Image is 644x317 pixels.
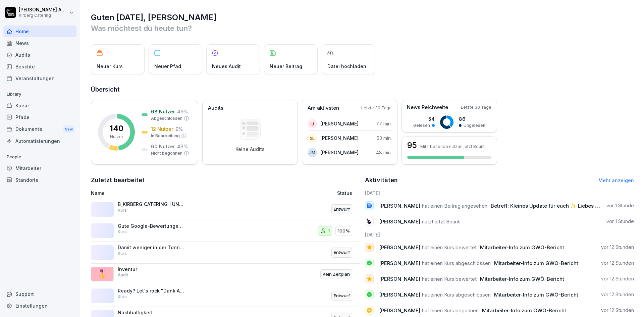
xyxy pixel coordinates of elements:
[308,134,317,143] div: SL
[91,190,260,197] p: Name
[151,108,175,115] p: 68 Nutzer
[177,143,188,150] p: 43 %
[91,264,360,285] a: 🎖️InventurAuditKein Zeitplan
[606,202,634,209] p: vor 1 Stunde
[376,149,392,156] p: 48 min.
[151,143,175,150] p: 60 Nutzer
[327,63,366,70] p: Datei hochladen
[3,123,76,136] a: DokumenteNew
[3,61,76,72] div: Berichte
[334,293,350,299] p: Entwurf
[270,63,302,70] p: Neuer Beitrag
[379,244,420,251] span: [PERSON_NAME]
[308,104,339,112] p: Am aktivsten
[337,190,352,197] p: Status
[361,105,392,111] p: Letzte 30 Tage
[63,125,74,133] div: New
[118,223,185,229] p: Gute Google-Bewertungen erhalten 🌟
[379,276,420,282] span: [PERSON_NAME]
[3,72,76,84] a: Veranstaltungen
[323,271,350,278] p: Kein Zeitplan
[118,245,185,251] p: Damit weniger in der Tonne landet...
[482,307,566,314] span: Mitarbeiter-Info zum GWÖ-Bericht
[308,148,317,157] div: JM
[328,228,330,234] p: 1
[110,124,123,133] p: 140
[320,120,359,127] p: [PERSON_NAME]
[151,115,182,121] p: Abgeschlossen
[3,162,76,174] div: Mitarbeiter
[3,152,76,162] p: People
[91,199,360,220] a: B_KIRBERG CATERING | UNESTABLISHED SINCE [DATE]KursEntwurf
[91,23,634,34] p: Was möchtest du heute tun?
[118,266,185,272] p: Inventur
[3,37,76,49] a: News
[3,25,76,37] a: Home
[334,206,350,213] p: Entwurf
[175,125,183,133] p: 9 %
[110,134,123,140] p: Nutzer
[118,294,127,300] p: Kurs
[3,288,76,300] div: Support
[407,104,448,111] p: News Reichweite
[151,125,173,133] p: 12 Nutzer
[379,307,420,314] span: [PERSON_NAME]
[365,190,634,197] h6: [DATE]
[97,268,107,280] p: 🎖️
[3,135,76,147] div: Automatisierungen
[3,49,76,61] a: Audits
[3,89,76,100] p: Library
[320,135,359,142] p: [PERSON_NAME]
[118,229,127,235] p: Kurs
[3,174,76,186] a: Standorte
[19,7,68,13] p: [PERSON_NAME] Adamy
[377,135,392,142] p: 53 min.
[3,123,76,136] div: Dokumente
[422,244,477,251] span: hat einen Kurs bewertet
[334,249,350,256] p: Entwurf
[118,272,128,278] p: Audit
[422,292,491,298] span: hat einen Kurs abgeschlossen
[3,300,76,312] a: Einstellungen
[459,115,485,122] p: 86
[494,260,578,266] span: Mitarbeiter-Info zum GWÖ-Bericht
[91,12,634,23] h1: Guten [DATE], [PERSON_NAME]
[379,260,420,266] span: [PERSON_NAME]
[464,122,485,128] p: Ungelesen
[3,111,76,123] a: Pfade
[308,119,317,128] div: IJ
[422,260,491,266] span: hat einen Kurs abgeschlossen
[91,85,634,94] h2: Übersicht
[420,144,486,149] p: Mitarbeitende nutzen jetzt Bounti
[422,307,479,314] span: hat einen Kurs begonnen
[338,228,350,234] p: 100%
[379,292,420,298] span: [PERSON_NAME]
[151,133,180,139] p: In Bearbeitung
[422,203,487,209] span: hat einen Beitrag angesehen
[407,141,417,149] h3: 95
[91,285,360,307] a: Ready? Let´s rock "Dank Augusta"KursEntwurf
[422,218,461,225] span: nutzt jetzt Bounti
[212,63,241,70] p: Neues Audit
[601,244,634,251] p: vor 12 Stunden
[379,203,420,209] span: [PERSON_NAME]
[494,292,578,298] span: Mitarbeiter-Info zum GWÖ-Bericht
[91,220,360,242] a: Gute Google-Bewertungen erhalten 🌟Kurs1100%
[413,115,435,122] p: 54
[601,275,634,282] p: vor 12 Stunden
[461,104,491,110] p: Letzte 30 Tage
[91,242,360,264] a: Damit weniger in der Tonne landet...KursEntwurf
[598,177,634,183] a: Mehr anzeigen
[365,231,634,238] h6: [DATE]
[118,310,185,316] p: Nachhaltigkeit
[601,260,634,266] p: vor 12 Stunden
[320,149,359,156] p: [PERSON_NAME]
[601,291,634,298] p: vor 12 Stunden
[118,251,127,257] p: Kurs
